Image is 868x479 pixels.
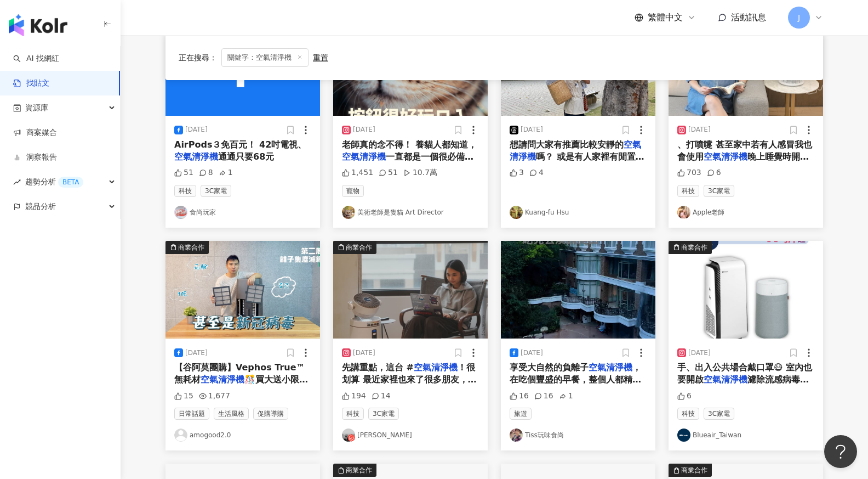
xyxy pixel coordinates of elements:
[510,408,532,420] span: 旅遊
[704,151,747,162] mark: 空氣清淨機
[372,391,391,402] div: 14
[353,348,375,358] div: [DATE]
[403,167,437,178] div: 10.7萬
[510,151,644,174] span: 嗎？ 或是有人家裡有閒置的可以租借一年的？
[174,206,311,219] a: KOL Avatar食尚玩家
[174,362,305,385] span: 【谷阿莫團購】Vephos True™ 無耗材
[589,362,632,373] mark: 空氣清淨機
[13,127,57,138] a: 商案媒合
[510,167,524,178] div: 3
[704,185,734,197] span: 3C家電
[681,242,707,253] div: 商業合作
[510,391,529,402] div: 16
[185,348,208,358] div: [DATE]
[534,391,553,402] div: 16
[379,167,398,178] div: 51
[677,429,814,442] a: KOL AvatarBlueair_Taiwan
[798,12,800,24] span: J
[521,125,543,134] div: [DATE]
[677,362,812,385] span: 手、出入公共場合戴口罩😷 室內也要開啟
[707,167,721,178] div: 6
[677,391,692,402] div: 6
[219,167,233,178] div: 1
[174,391,193,402] div: 15
[174,206,187,219] img: KOL Avatar
[677,408,699,420] span: 科技
[559,391,573,402] div: 1
[510,206,647,219] a: KOL AvatarKuang-fu Hsu
[510,139,624,150] span: 想請問大家有推薦比較安靜的
[218,151,274,162] span: 通通只要68元
[165,241,320,339] div: post-image商業合作
[677,139,812,162] span: 、打噴嚏 甚至家中若有人感冒我也會使用
[346,465,372,476] div: 商業合作
[201,185,231,197] span: 3C家電
[179,53,217,62] span: 正在搜尋 ：
[221,48,309,67] span: 關鍵字：空氣清淨機
[681,465,707,476] div: 商業合作
[510,362,589,373] span: 享受大自然的負離子
[342,429,479,442] a: KOL Avatar[PERSON_NAME]
[677,206,690,219] img: KOL Avatar
[669,241,823,339] img: post-image
[342,408,364,420] span: 科技
[342,139,477,150] span: 老師真的念不得！ 養貓人都知道，
[677,429,690,442] img: KOL Avatar
[333,241,488,339] div: post-image商業合作
[510,206,523,219] img: KOL Avatar
[185,125,208,134] div: [DATE]
[174,139,306,150] span: AirPods３免百元！ 42吋電視、
[25,194,56,219] span: 競品分析
[342,362,414,373] span: 先講重點，這台 #
[414,362,458,373] mark: 空氣清淨機
[342,206,355,219] img: KOL Avatar
[165,241,320,339] img: post-image
[25,95,48,120] span: 資源庫
[342,151,473,174] span: 一直都是一個很必備的必需品。 家裡原本就有
[648,12,683,24] span: 繁體中文
[688,348,711,358] div: [DATE]
[342,206,479,219] a: KOL Avatar美術老師是隻貓 Art Director
[342,151,386,162] mark: 空氣清淨機
[13,178,21,186] span: rise
[13,152,57,163] a: 洞察報告
[13,78,49,89] a: 找貼文
[510,429,523,442] img: KOL Avatar
[342,167,373,178] div: 1,451
[199,167,213,178] div: 8
[253,408,288,420] span: 促購導購
[353,125,375,134] div: [DATE]
[688,125,711,134] div: [DATE]
[58,177,83,188] div: BETA
[704,374,747,385] mark: 空氣清淨機
[342,362,477,397] span: ！很划算 最近家裡也來了很多朋友，其中有幾組朋友剛好正在研究
[25,170,83,194] span: 趨勢分析
[677,167,701,178] div: 703
[368,408,399,420] span: 3C家電
[731,12,766,22] span: 活動訊息
[677,185,699,197] span: 科技
[342,391,366,402] div: 194
[704,408,734,420] span: 3C家電
[174,429,187,442] img: KOL Avatar
[342,429,355,442] img: KOL Avatar
[510,429,647,442] a: KOL AvatarTiss玩味食尚
[174,429,311,442] a: KOL Avataramogood2.0
[669,241,823,339] div: post-image商業合作
[13,53,59,64] a: searchAI 找網紅
[174,408,209,420] span: 日常話題
[313,53,328,62] div: 重置
[824,435,857,468] iframe: Help Scout Beacon - Open
[342,185,364,197] span: 寵物
[521,348,543,358] div: [DATE]
[174,185,196,197] span: 科技
[333,241,488,339] img: post-image
[174,151,218,162] mark: 空氣清淨機
[9,14,67,36] img: logo
[201,374,244,385] mark: 空氣清淨機
[346,242,372,253] div: 商業合作
[677,206,814,219] a: KOL AvatarApple老師
[501,241,655,339] img: post-image
[174,167,193,178] div: 51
